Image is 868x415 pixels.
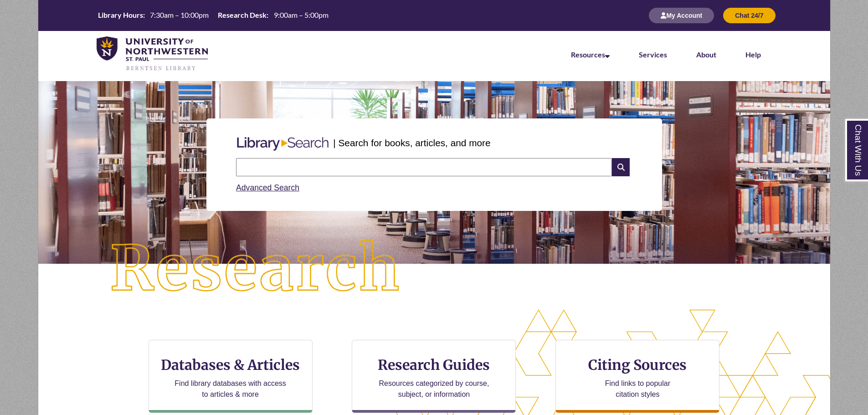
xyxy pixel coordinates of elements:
button: My Account [649,8,714,23]
img: UNWSP Library Logo [97,36,208,72]
h3: Research Guides [360,356,508,374]
table: Hours Today [94,10,332,20]
a: Databases & Articles Find library databases with access to articles & more [149,340,313,413]
a: Hours Today [94,10,332,21]
a: Resources [571,50,610,59]
span: 7:30am – 10:00pm [150,10,209,19]
a: Advanced Search [236,183,299,192]
p: | Search for books, articles, and more [333,136,490,150]
a: My Account [649,11,714,19]
h3: Databases & Articles [156,356,305,374]
a: Help [745,50,761,59]
th: Research Desk: [214,10,270,20]
i: Search [612,158,629,176]
span: 9:00am – 5:00pm [274,10,329,19]
p: Find links to popular citation styles [593,378,682,400]
h3: Citing Sources [582,356,693,374]
a: Services [639,50,667,59]
img: Libary Search [232,133,333,154]
p: Resources categorized by course, subject, or information [375,378,493,400]
a: Chat 24/7 [723,11,775,19]
a: About [696,50,716,59]
img: Research [77,207,434,331]
p: Find library databases with access to articles & more [171,378,290,400]
a: Research Guides Resources categorized by course, subject, or information [352,340,516,413]
button: Chat 24/7 [723,8,775,23]
th: Library Hours: [94,10,146,20]
a: Citing Sources Find links to popular citation styles [555,340,719,413]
